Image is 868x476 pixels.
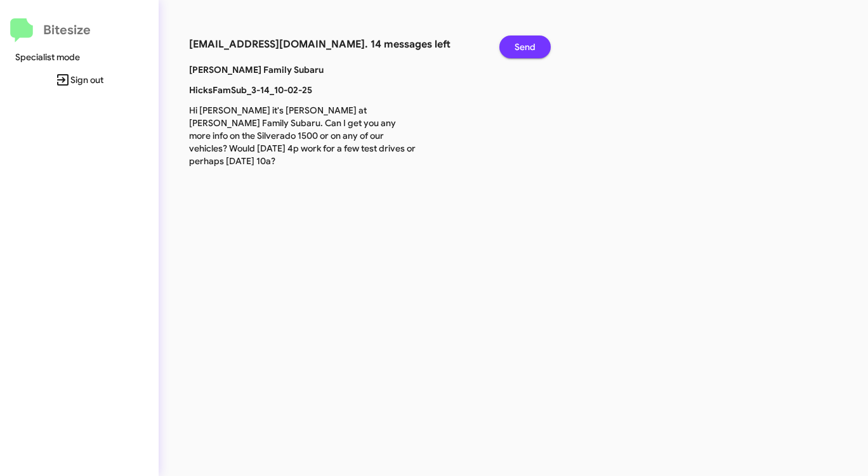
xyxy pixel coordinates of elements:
h3: [EMAIL_ADDRESS][DOMAIN_NAME]. 14 messages left [189,35,480,53]
p: Hi [PERSON_NAME] it's [PERSON_NAME] at [PERSON_NAME] Family Subaru. Can I get you any more info o... [180,104,428,167]
button: Send [499,35,551,58]
span: Send [515,35,536,58]
b: HicksFamSub_3-14_10-02-25 [189,84,312,96]
span: Sign out [10,68,148,91]
b: [PERSON_NAME] Family Subaru [189,64,324,75]
a: Bitesize [10,18,91,42]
